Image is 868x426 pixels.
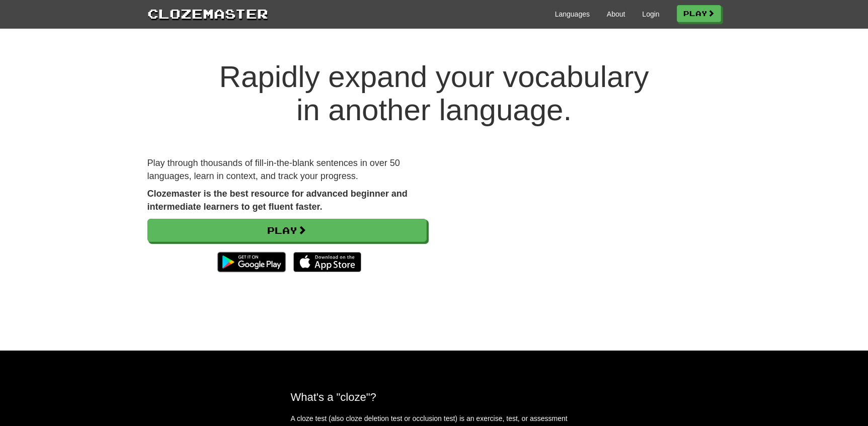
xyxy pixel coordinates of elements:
[212,247,290,277] img: Get it on Google Play
[555,9,590,19] a: Languages
[642,9,659,19] a: Login
[147,189,408,212] strong: Clozemaster is the best resource for advanced beginner and intermediate learners to get fluent fa...
[147,219,427,242] a: Play
[677,5,721,22] a: Play
[293,252,361,272] img: Download_on_the_App_Store_Badge_US-UK_135x40-25178aeef6eb6b83b96f5f2d004eda3bffbb37122de64afbaef7...
[147,4,268,23] a: Clozemaster
[147,157,427,183] p: Play through thousands of fill-in-the-blank sentences in over 50 languages, learn in context, and...
[607,9,625,19] a: About
[291,391,578,403] h2: What's a "cloze"?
